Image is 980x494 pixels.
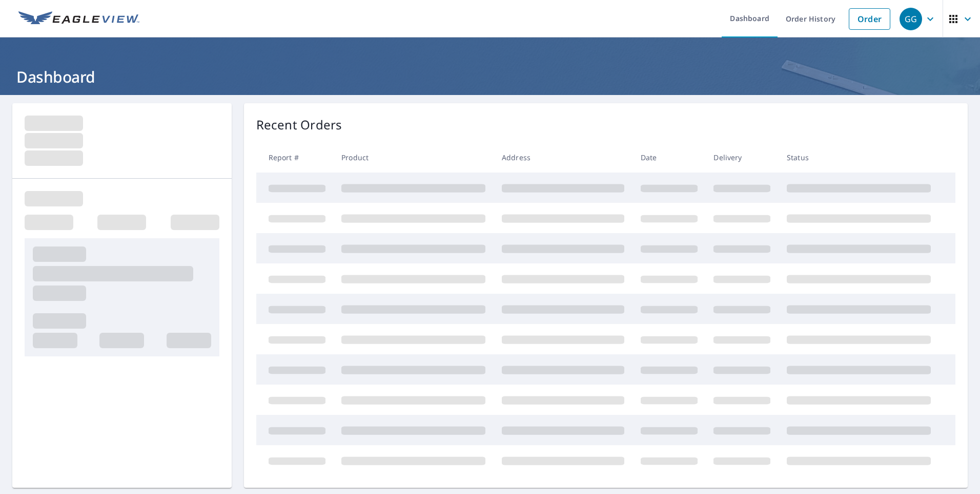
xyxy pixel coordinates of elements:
img: EV Logo [18,11,139,27]
div: GG [900,8,922,30]
th: Status [779,142,939,173]
th: Report # [256,142,334,173]
h1: Dashboard [12,66,968,87]
p: Recent Orders [256,116,342,134]
a: Order [849,8,890,30]
th: Date [632,142,706,173]
th: Product [333,142,494,173]
th: Address [494,142,632,173]
th: Delivery [705,142,779,173]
